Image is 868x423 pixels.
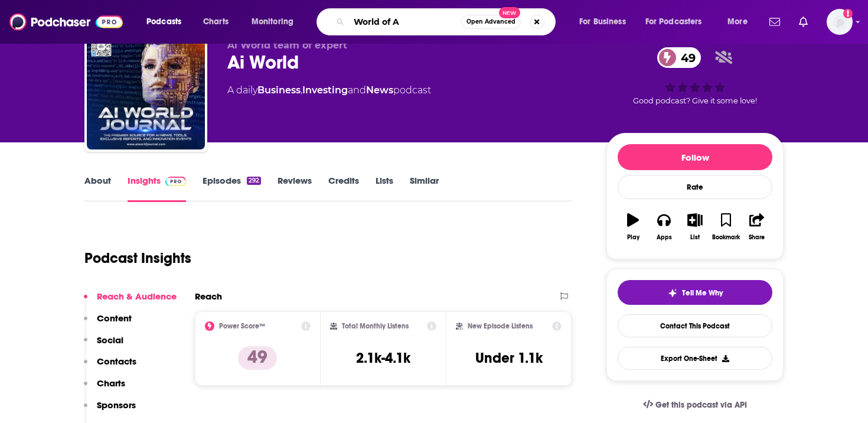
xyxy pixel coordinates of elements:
[618,206,648,248] button: Play
[669,47,701,68] span: 49
[302,84,348,96] a: Investing
[84,313,132,334] button: Content
[165,177,186,186] img: Podchaser Pro
[749,234,765,241] div: Share
[657,234,672,241] div: Apps
[252,14,293,30] span: Monitoring
[461,15,521,29] button: Open AdvancedNew
[138,12,197,31] button: open menu
[634,391,756,419] a: Get this podcast via API
[618,280,772,305] button: tell me why sparkleTell Me Why
[618,314,772,337] a: Contact This Podcast
[356,349,410,367] h3: 2.1k-4.1k
[278,175,312,202] a: Reviews
[342,322,409,330] h2: Total Monthly Listens
[710,206,741,248] button: Bookmark
[84,249,191,267] h1: Podcast Insights
[468,322,533,330] h2: New Episode Listens
[84,378,125,399] button: Charts
[328,8,567,35] div: Search podcasts, credits, & more...
[146,14,181,30] span: Podcasts
[97,313,132,324] p: Content
[87,31,205,149] img: Ai World
[328,175,359,202] a: Credits
[727,14,748,30] span: More
[668,288,677,298] img: tell me why sparkle
[97,399,136,411] p: Sponsors
[719,12,762,31] button: open menu
[827,9,853,35] button: Show profile menu
[645,14,702,30] span: For Podcasters
[195,12,236,31] a: Charts
[247,177,261,185] div: 292
[618,347,772,370] button: Export One-Sheet
[366,84,393,96] a: News
[195,291,222,302] h2: Reach
[633,96,757,105] span: Good podcast? Give it some love!
[765,12,785,32] a: Show notifications dropdown
[243,12,309,31] button: open menu
[84,399,136,421] button: Sponsors
[84,356,136,378] button: Contacts
[579,14,626,30] span: For Business
[97,378,125,389] p: Charts
[410,175,439,202] a: Similar
[84,291,177,313] button: Reach & Audience
[97,356,136,367] p: Contacts
[712,234,740,241] div: Bookmark
[238,346,277,370] p: 49
[203,14,229,30] span: Charts
[227,83,431,97] div: A daily podcast
[618,144,772,170] button: Follow
[638,12,719,31] button: open menu
[227,40,347,51] span: Ai World team of expert
[301,84,302,96] span: ,
[655,400,747,410] span: Get this podcast via API
[571,12,641,31] button: open menu
[376,175,393,202] a: Lists
[128,175,186,202] a: InsightsPodchaser Pro
[794,12,812,32] a: Show notifications dropdown
[466,19,515,25] span: Open Advanced
[203,175,261,202] a: Episodes292
[348,84,366,96] span: and
[606,40,784,113] div: 49Good podcast? Give it some love!
[827,9,853,35] span: Logged in as bigswing
[84,334,123,356] button: Social
[475,349,543,367] h3: Under 1.1k
[97,291,177,302] p: Reach & Audience
[648,206,679,248] button: Apps
[742,206,772,248] button: Share
[827,9,853,35] img: User Profile
[618,175,772,199] div: Rate
[843,9,853,18] svg: Add a profile image
[627,234,639,241] div: Play
[97,334,123,346] p: Social
[680,206,710,248] button: List
[349,12,461,31] input: Search podcasts, credits, & more...
[219,322,265,330] h2: Power Score™
[257,84,301,96] a: Business
[682,288,723,298] span: Tell Me Why
[657,47,701,68] a: 49
[9,11,123,33] img: Podchaser - Follow, Share and Rate Podcasts
[499,7,520,18] span: New
[84,175,111,202] a: About
[690,234,700,241] div: List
